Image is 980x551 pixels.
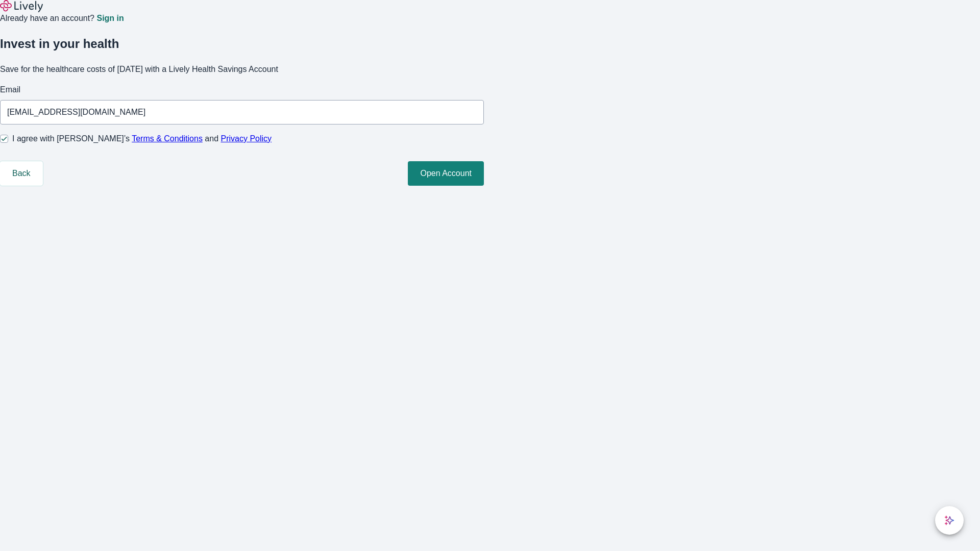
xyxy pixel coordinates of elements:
button: chat [935,506,964,535]
a: Sign in [96,14,124,22]
a: Privacy Policy [221,134,272,143]
button: Open Account [408,161,484,186]
a: Terms & Conditions [132,134,203,143]
svg: Lively AI Assistant [944,515,954,525]
span: I agree with [PERSON_NAME]’s and [12,133,272,145]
